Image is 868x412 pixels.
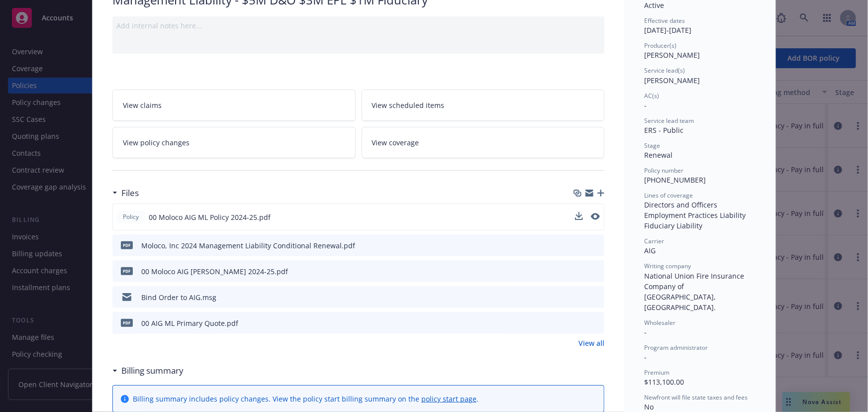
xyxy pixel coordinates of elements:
[141,318,238,328] div: 00 AIG ML Primary Quote.pdf
[116,20,600,31] div: Add internal notes here...
[421,394,477,404] a: policy start page
[591,318,600,328] button: preview file
[644,125,683,135] span: ERS - Public
[121,319,133,326] span: pdf
[362,127,605,158] a: View coverage
[644,246,656,255] span: AIG
[644,0,664,10] span: Active
[644,66,685,75] span: Service lead(s)
[591,292,600,303] button: preview file
[576,318,583,328] button: download file
[575,212,583,220] button: download file
[112,187,139,200] div: Files
[112,364,184,377] div: Billing summary
[576,292,583,303] button: download file
[123,137,190,148] span: View policy changes
[149,212,271,222] span: 00 Moloco AIG ML Policy 2024-25.pdf
[644,16,685,25] span: Effective dates
[141,240,355,251] div: Moloco, Inc 2024 Management Liability Conditional Renewal.pdf
[644,402,654,412] span: No
[362,90,605,121] a: View scheduled items
[644,393,748,402] span: Newfront will file state taxes and fees
[576,240,583,251] button: download file
[644,220,756,231] div: Fiduciary Liability
[644,101,647,110] span: -
[121,241,133,249] span: pdf
[644,175,706,185] span: [PHONE_NUMBER]
[121,267,133,275] span: pdf
[644,150,673,160] span: Renewal
[644,237,664,245] span: Carrier
[141,266,288,277] div: 00 Moloco AIG [PERSON_NAME] 2024-25.pdf
[579,338,604,348] a: View all
[112,90,356,121] a: View claims
[372,100,445,110] span: View scheduled items
[644,343,708,352] span: Program administrator
[141,292,216,303] div: Bind Order to AIG.msg
[644,92,659,100] span: AC(s)
[644,50,700,60] span: [PERSON_NAME]
[644,271,746,312] span: National Union Fire Insurance Company of [GEOGRAPHIC_DATA], [GEOGRAPHIC_DATA].
[591,266,600,277] button: preview file
[591,212,600,222] button: preview file
[121,187,139,200] h3: Files
[121,212,141,221] span: Policy
[644,166,683,175] span: Policy number
[591,213,600,220] button: preview file
[644,210,756,220] div: Employment Practices Liability
[123,100,162,110] span: View claims
[644,368,670,377] span: Premium
[372,137,419,148] span: View coverage
[644,16,756,35] div: [DATE] - [DATE]
[644,262,691,270] span: Writing company
[576,266,583,277] button: download file
[644,377,684,387] span: $113,100.00
[644,141,660,150] span: Stage
[133,394,479,404] div: Billing summary includes policy changes. View the policy start billing summary on the .
[644,200,756,210] div: Directors and Officers
[591,240,600,251] button: preview file
[644,352,647,362] span: -
[644,191,693,200] span: Lines of coverage
[644,327,647,337] span: -
[644,41,676,50] span: Producer(s)
[644,116,694,125] span: Service lead team
[121,364,184,377] h3: Billing summary
[644,318,675,327] span: Wholesaler
[112,127,356,158] a: View policy changes
[644,76,700,85] span: [PERSON_NAME]
[575,212,583,222] button: download file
